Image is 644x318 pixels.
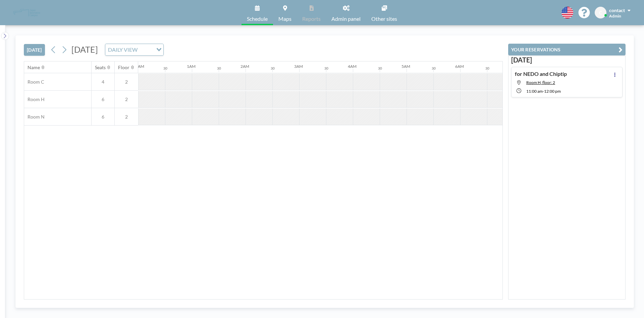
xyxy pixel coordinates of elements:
[95,64,106,71] div: Seats
[105,44,163,55] div: Search for option
[107,45,139,54] span: DAILY VIEW
[115,96,138,102] span: 2
[24,96,45,102] span: Room H
[115,114,138,120] span: 2
[331,16,361,21] span: Admin panel
[133,64,144,69] div: 12AM
[543,89,544,94] span: -
[511,56,623,64] h3: [DATE]
[115,79,138,85] span: 2
[609,13,621,18] span: Admin
[544,89,561,94] span: 12:00 PM
[24,114,45,120] span: Room N
[401,64,410,69] div: 5AM
[378,66,382,71] div: 30
[217,66,221,71] div: 30
[11,6,43,19] img: organization-logo
[508,44,626,55] button: YOUR RESERVATIONS
[140,45,152,54] input: Search for option
[599,10,602,16] span: C
[515,71,567,77] h4: for NEDO and Chiptip
[609,7,625,13] span: contact
[271,66,275,71] div: 30
[294,64,303,69] div: 3AM
[71,44,98,54] span: [DATE]
[455,64,464,69] div: 6AM
[526,80,555,85] span: Room H, floor: 2
[247,16,268,21] span: Schedule
[278,16,291,21] span: Maps
[24,79,44,85] span: Room C
[485,66,489,71] div: 30
[92,114,114,120] span: 6
[92,79,114,85] span: 4
[371,16,397,21] span: Other sites
[92,96,114,102] span: 6
[187,64,196,69] div: 1AM
[324,66,328,71] div: 30
[526,89,543,94] span: 11:00 AM
[348,64,357,69] div: 4AM
[28,64,40,71] div: Name
[163,66,167,71] div: 30
[302,16,321,21] span: Reports
[432,66,436,71] div: 30
[118,64,129,71] div: Floor
[240,64,249,69] div: 2AM
[24,44,45,56] button: [DATE]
